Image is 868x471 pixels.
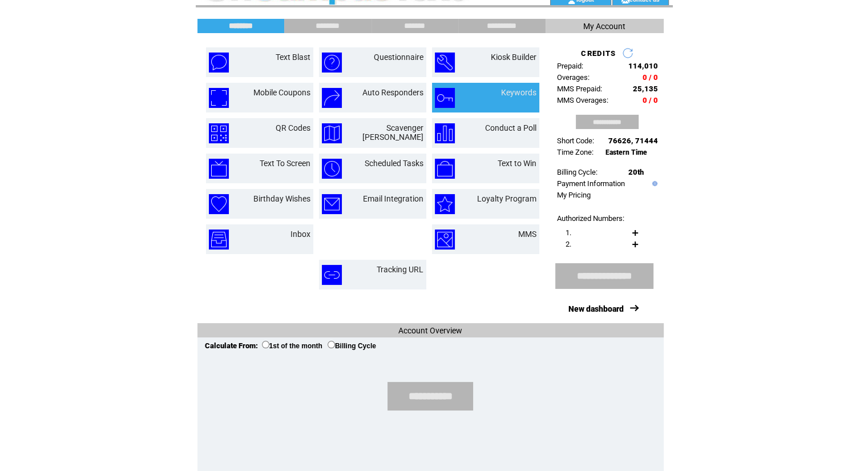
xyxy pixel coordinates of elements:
[253,194,310,203] a: Birthday Wishes
[262,342,322,350] label: 1st of the month
[557,84,602,93] span: MMS Prepaid:
[322,159,342,179] img: scheduled-tasks.png
[398,326,462,335] span: Account Overview
[605,148,647,156] span: Eastern Time
[322,53,342,73] img: questionnaire.png
[205,341,258,350] span: Calculate From:
[566,240,571,248] span: 2.
[557,62,583,70] span: Prepaid:
[209,53,229,73] img: text-blast.png
[649,181,657,186] img: help.gif
[485,123,536,132] a: Conduct a Poll
[608,136,658,145] span: 76626, 71444
[557,168,597,176] span: Billing Cycle:
[276,53,310,62] a: Text Blast
[328,342,376,350] label: Billing Cycle
[435,159,455,179] img: text-to-win.png
[377,265,423,274] a: Tracking URL
[363,194,423,203] a: Email Integration
[628,62,658,70] span: 114,010
[362,88,423,97] a: Auto Responders
[262,341,269,348] input: 1st of the month
[498,159,536,168] a: Text to Win
[322,123,342,143] img: scavenger-hunt.png
[322,194,342,214] img: email-integration.png
[322,88,342,108] img: auto-responders.png
[566,228,571,237] span: 1.
[435,88,455,108] img: keywords.png
[260,159,310,168] a: Text To Screen
[209,123,229,143] img: qr-codes.png
[501,88,536,97] a: Keywords
[581,49,616,58] span: CREDITS
[557,148,594,156] span: Time Zone:
[365,159,423,168] a: Scheduled Tasks
[557,73,590,82] span: Overages:
[435,123,455,143] img: conduct-a-poll.png
[557,96,608,104] span: MMS Overages:
[583,22,625,31] span: My Account
[518,230,536,239] a: MMS
[557,179,625,188] a: Payment Information
[643,73,658,82] span: 0 / 0
[290,230,310,239] a: Inbox
[209,230,229,249] img: inbox.png
[477,194,536,203] a: Loyalty Program
[557,136,594,145] span: Short Code:
[435,53,455,73] img: kiosk-builder.png
[374,53,423,62] a: Questionnaire
[209,159,229,179] img: text-to-screen.png
[362,123,423,142] a: Scavenger [PERSON_NAME]
[209,88,229,108] img: mobile-coupons.png
[633,84,658,93] span: 25,135
[628,168,644,176] span: 20th
[209,194,229,214] img: birthday-wishes.png
[491,53,536,62] a: Kiosk Builder
[568,304,624,313] a: New dashboard
[557,214,624,223] span: Authorized Numbers:
[322,265,342,285] img: tracking-url.png
[643,96,658,104] span: 0 / 0
[253,88,310,97] a: Mobile Coupons
[328,341,335,348] input: Billing Cycle
[557,191,591,199] a: My Pricing
[435,194,455,214] img: loyalty-program.png
[276,123,310,132] a: QR Codes
[435,230,455,249] img: mms.png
